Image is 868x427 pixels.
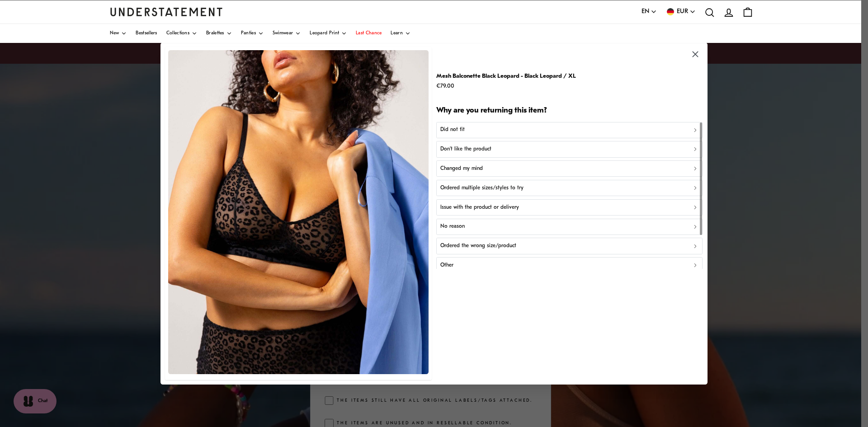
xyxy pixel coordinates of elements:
[436,106,703,116] h2: Why are you returning this item?
[436,71,576,81] p: Mesh Balconette Black Leopard - Black Leopard / XL
[642,7,649,17] span: EN
[436,122,703,138] button: Did not fit
[642,7,657,17] button: EN
[273,31,293,36] span: Swimwear
[166,31,189,36] span: Collections
[436,141,703,157] button: Don't like the product
[206,24,232,43] a: Bralettes
[241,24,264,43] a: Panties
[440,145,491,154] p: Don't like the product
[436,199,703,216] button: Issue with the product or delivery
[440,242,516,250] p: Ordered the wrong size/product
[666,7,696,17] button: EUR
[440,164,483,173] p: Changed my mind
[310,31,339,36] span: Leopard Print
[436,238,703,254] button: Ordered the wrong size/product
[206,31,224,36] span: Bralettes
[440,184,524,192] p: Ordered multiple sizes/styles to try
[241,31,256,36] span: Panties
[440,222,465,231] p: No reason
[440,203,519,211] p: Issue with the product or delivery
[136,24,157,43] a: Bestsellers
[110,8,223,16] a: Understatement Homepage
[436,257,703,273] button: Other
[440,126,465,134] p: Did not fit
[136,31,157,36] span: Bestsellers
[440,261,453,270] p: Other
[356,31,382,36] span: Last Chance
[677,7,688,17] span: EUR
[436,218,703,235] button: No reason
[110,24,127,43] a: New
[273,24,301,43] a: Swimwear
[166,24,197,43] a: Collections
[436,160,703,177] button: Changed my mind
[436,81,576,91] p: €79.00
[168,50,429,374] img: WIPO-BRA-017-XL-Black-leopard_3_b8d4e841-25f6-472f-9b13-75e9024b26b5.jpg
[391,31,403,36] span: Learn
[310,24,347,43] a: Leopard Print
[436,180,703,196] button: Ordered multiple sizes/styles to try
[110,31,119,36] span: New
[356,24,382,43] a: Last Chance
[391,24,410,43] a: Learn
